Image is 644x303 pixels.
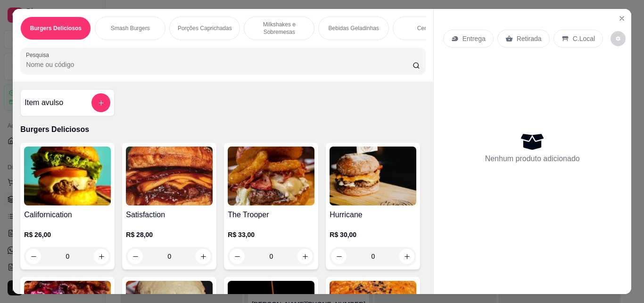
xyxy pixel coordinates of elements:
p: Retirada [517,34,542,43]
img: product-image [24,147,111,205]
h4: Item avulso [25,97,63,108]
p: Bebidas Geladinhas [329,25,379,32]
button: add-separate-item [91,93,110,112]
p: Smash Burgers [111,25,150,32]
p: Burgers Deliciosos [20,124,425,135]
button: decrease-product-quantity [611,31,626,46]
h4: Californication [24,209,111,221]
p: R$ 30,00 [330,230,416,239]
label: Pesquisa [26,51,52,59]
input: Pesquisa [26,60,413,69]
p: Cervejas [417,25,439,32]
p: C.Local [573,34,595,43]
p: Nenhum produto adicionado [485,153,580,164]
p: Burgers Deliciosos [30,25,82,32]
p: R$ 26,00 [24,230,111,239]
p: Entrega [462,34,486,43]
img: product-image [228,147,314,205]
h4: Satisfaction [126,209,213,221]
h4: The Trooper [228,209,314,221]
img: product-image [330,147,416,205]
p: R$ 33,00 [228,230,314,239]
button: Close [614,11,629,26]
p: R$ 28,00 [126,230,213,239]
p: Milkshakes e Sobremesas [252,21,306,36]
p: Porções Caprichadas [178,25,232,32]
img: product-image [126,147,213,205]
h4: Hurricane [330,209,416,221]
